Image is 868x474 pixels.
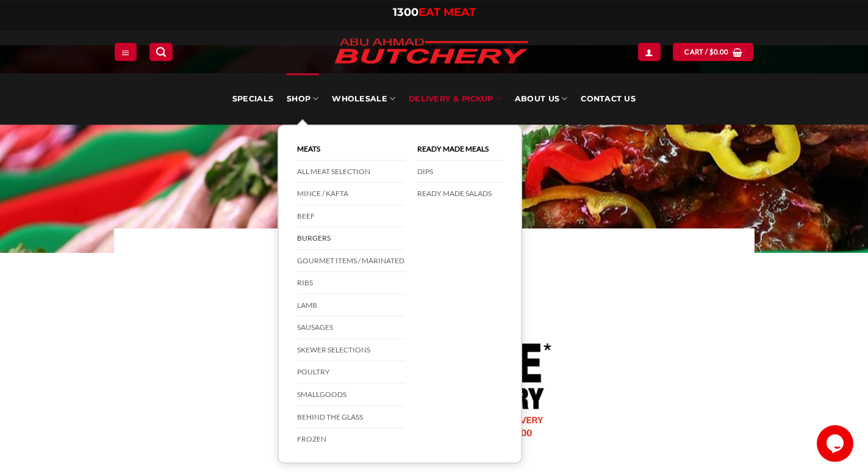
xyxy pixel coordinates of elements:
a: Sausages [297,316,404,339]
a: Search [149,43,173,60]
a: Meats [297,138,404,161]
a: Ready Made Salads [417,183,503,205]
iframe: chat widget [817,425,856,462]
a: Ribs [297,272,404,294]
a: All Meat Selection [297,161,404,183]
a: Specials [232,73,273,125]
span: Cart / [684,46,728,57]
a: Lamb [297,294,404,317]
a: Frozen [297,428,404,450]
a: Login [638,43,660,60]
a: Smallgoods [297,384,404,406]
a: Behind The Glass [297,406,404,429]
a: Skewer Selections [297,339,404,362]
span: 1300 [393,5,418,19]
a: About Us [515,73,567,125]
a: Gourmet Items / Marinated [297,250,404,272]
a: Beef [297,205,404,228]
a: Burgers [297,227,404,250]
a: Delivery & Pickup [409,73,501,125]
a: SHOP [287,73,318,125]
img: Abu Ahmad Butchery [325,31,538,73]
a: Menu [115,43,137,60]
a: Wholesale [332,73,395,125]
a: Poultry [297,361,404,384]
a: DIPS [417,161,503,183]
span: EAT MEAT [418,5,476,19]
a: Ready Made Meals [417,138,503,161]
a: 1300EAT MEAT [393,5,476,19]
a: Contact Us [581,73,636,125]
span: $ [709,46,714,57]
bdi: 0.00 [709,48,729,56]
a: View cart [673,43,753,60]
a: Mince / Kafta [297,183,404,205]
